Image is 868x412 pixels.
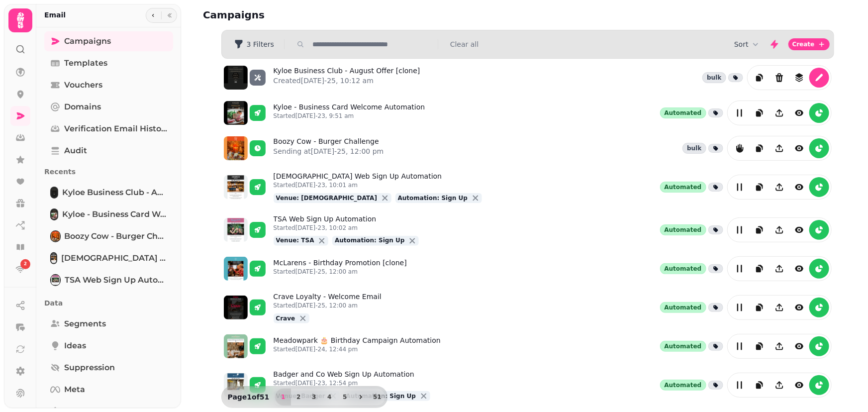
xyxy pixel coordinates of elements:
button: duplicate [750,138,770,158]
span: Campaigns [64,35,111,47]
button: view [789,177,809,197]
span: 2 [294,394,302,400]
a: [DEMOGRAPHIC_DATA] Web Sign Up AutomationStarted[DATE]-23, 10:01 amVenue: [DEMOGRAPHIC_DATA]close... [274,171,482,203]
img: Kyloe - Business Card Welcome Automation [51,209,57,219]
span: 3 [310,394,318,400]
button: Clear all [450,39,479,49]
a: Church Web Sign Up Automation[DEMOGRAPHIC_DATA] Web Sign Up Automation [44,248,173,268]
h2: Email [44,10,66,20]
img: aHR0cHM6Ly9zdGFtcGVkZS1zZXJ2aWNlLXByb2QtdGVtcGxhdGUtcHJldmlld3MuczMuZXUtd2VzdC0xLmFtYXpvbmF3cy5jb... [224,334,248,358]
button: close [419,391,429,401]
button: duplicate [750,68,770,88]
p: Page 1 of 51 [224,392,274,402]
button: Share campaign preview [770,336,789,356]
button: reports [809,177,829,197]
button: reports [809,336,829,356]
img: aHR0cHM6Ly9zdGFtcGVkZS1zZXJ2aWNlLXByb2QtdGVtcGxhdGUtcHJldmlld3MuczMuZXUtd2VzdC0xLmFtYXpvbmF3cy5jb... [224,175,248,199]
img: Church Web Sign Up Automation [51,253,56,263]
button: reports [809,259,829,279]
a: Kyloe - Business Card Welcome AutomationStarted[DATE]-23, 9:51 am [274,102,425,124]
img: aHR0cHM6Ly9zdGFtcGVkZS1zZXJ2aWNlLXByb2QtdGVtcGxhdGUtcHJldmlld3MuczMuZXUtd2VzdC0xLmFtYXpvbmF3cy5jb... [224,373,248,397]
a: TSA Web Sign Up AutomationStarted[DATE]-23, 10:02 amVenue: TSAcloseAutomation: Sign Upclose [274,214,419,246]
p: Data [44,294,173,312]
button: Share campaign preview [770,375,789,395]
button: view [789,103,809,123]
nav: Pagination [275,389,385,406]
button: view [789,336,809,356]
div: Automated [660,341,706,352]
span: Segments [64,318,106,330]
button: edit [730,375,750,395]
div: bulk [702,72,726,83]
img: TSA Web Sign Up Automation [51,275,60,285]
button: duplicate [750,375,770,395]
a: Boozy Cow - Burger ChallengeSending at[DATE]-25, 12:00 pm [274,136,384,160]
span: Crave [276,315,295,322]
span: Venue: TSA [276,237,314,244]
button: Sort [734,39,761,49]
a: 2 [10,259,30,279]
p: Started [DATE]-25, 12:00 am [274,302,382,309]
span: 51 [373,394,381,400]
p: Started [DATE]-24, 12:44 pm [274,345,441,353]
p: Recents [44,163,173,181]
span: Kyloe Business Club - August Offer [clone] [62,187,167,199]
a: Boozy Cow - Burger ChallengeBoozy Cow - Burger Challenge [44,226,173,246]
button: duplicate [750,177,770,197]
div: Automated [660,380,706,391]
p: Started [DATE]-23, 12:54 pm [274,379,430,387]
button: Share campaign preview [770,138,789,158]
button: Share campaign preview [770,177,789,197]
span: 1 [279,394,287,400]
span: Suppression [64,362,115,374]
span: Audit [64,145,87,157]
button: 51 [369,389,385,406]
a: Campaigns [44,31,173,51]
button: edit [730,220,750,240]
img: aHR0cHM6Ly9zdGFtcGVkZS1zZXJ2aWNlLXByb2QtdGVtcGxhdGUtcHJldmlld3MuczMuZXUtd2VzdC0xLmFtYXpvbmF3cy5jb... [224,257,248,281]
button: 2 [290,389,306,406]
span: Templates [64,57,107,69]
span: Boozy Cow - Burger Challenge [65,230,167,242]
h2: Campaigns [203,8,394,22]
span: Meta [64,384,85,396]
button: edit [730,259,750,279]
a: Kyloe - Business Card Welcome AutomationKyloe - Business Card Welcome Automation [44,205,173,224]
button: duplicate [750,220,770,240]
a: Kyloe Business Club - August Offer [clone]Kyloe Business Club - August Offer [clone] [44,183,173,203]
a: Segments [44,314,173,334]
button: reports [809,103,829,123]
button: Share campaign preview [770,298,789,317]
span: Automation: Sign Up [335,237,404,244]
a: Audit [44,141,173,161]
span: 3 Filters [247,41,274,48]
a: McLarens - Birthday Promotion [clone]Started[DATE]-25, 12:00 am [274,258,407,280]
a: Meadowpark 🎂 Birthday Campaign AutomationStarted[DATE]-24, 12:44 pm [274,335,441,357]
div: Automated [660,107,706,118]
button: duplicate [750,259,770,279]
button: edit [730,336,750,356]
img: aHR0cHM6Ly9zdGFtcGVkZS1zZXJ2aWNlLXByb2QtdGVtcGxhdGUtcHJldmlld3MuczMuZXUtd2VzdC0xLmFtYXpvbmF3cy5jb... [224,296,248,319]
button: view [789,138,809,158]
img: aHR0cHM6Ly9zdGFtcGVkZS1zZXJ2aWNlLXByb2QtdGVtcGxhdGUtcHJldmlld3MuczMuZXUtd2VzdC0xLmFtYXpvbmF3cy5jb... [224,218,248,242]
p: Started [DATE]-25, 12:00 am [274,268,407,276]
a: Vouchers [44,75,173,95]
button: edit [809,68,829,88]
button: edit [730,298,750,317]
span: 4 [325,394,333,400]
button: revisions [789,68,809,88]
a: Meta [44,380,173,400]
button: Create [788,38,830,50]
button: 4 [321,389,337,406]
span: Domains [64,101,101,113]
p: Started [DATE]-23, 10:02 am [274,224,419,232]
a: Verification email history [44,119,173,139]
button: view [789,375,809,395]
a: Suppression [44,358,173,378]
span: Venue: [DEMOGRAPHIC_DATA] [276,195,378,202]
p: Started [DATE]-23, 10:01 am [274,181,482,189]
button: Delete [770,68,789,88]
button: reports [809,138,829,158]
span: TSA Web Sign Up Automation [65,274,167,286]
span: Verification email history [64,123,167,135]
